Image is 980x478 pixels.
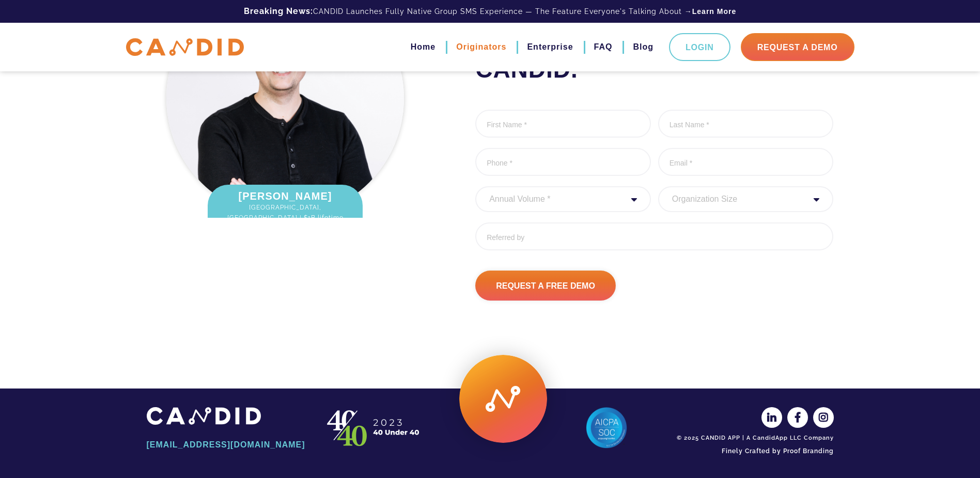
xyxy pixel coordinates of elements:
a: Login [669,33,730,61]
a: Request A Demo [741,33,854,61]
input: Email * [658,148,834,176]
a: FAQ [594,38,613,56]
img: CANDID APP [147,407,261,424]
img: CANDID APP [322,407,426,449]
b: Breaking News: [244,6,313,16]
div: © 2025 CANDID APP | A CandidApp LLC Company [674,434,834,442]
a: Blog [633,38,654,56]
input: Request A Free Demo [475,271,616,301]
a: Home [411,38,435,56]
a: Learn More [692,6,736,17]
div: [PERSON_NAME] [208,185,363,238]
a: Enterprise [527,38,573,56]
img: CANDID APP [126,38,244,56]
span: [GEOGRAPHIC_DATA], [GEOGRAPHIC_DATA] | $1B lifetime fundings [218,202,352,233]
input: Phone * [475,148,651,176]
a: Originators [456,38,506,56]
a: [EMAIL_ADDRESS][DOMAIN_NAME] [147,436,307,454]
a: Finely Crafted by Proof Branding [674,442,834,460]
img: AICPA SOC 2 [586,407,627,449]
input: First Name * [475,110,651,138]
input: Referred by [475,222,833,250]
input: Last Name * [658,110,834,138]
